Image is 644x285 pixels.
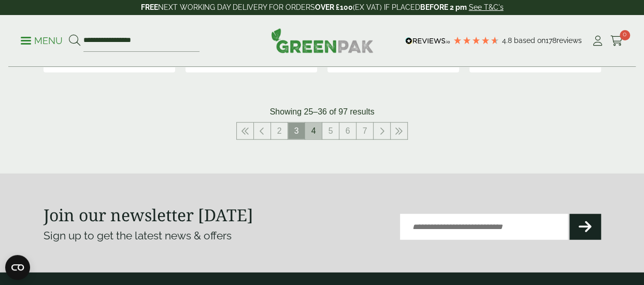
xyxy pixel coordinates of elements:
i: Cart [610,36,623,46]
span: 178 [546,36,556,45]
p: Menu [21,35,63,47]
span: 3 [288,123,305,139]
p: Showing 25–36 of 97 results [270,106,375,118]
span: 4.8 [502,36,514,45]
a: Menu [21,35,63,45]
img: REVIEWS.io [405,37,450,45]
span: Based on [514,36,546,45]
strong: OVER £100 [315,3,353,11]
p: Sign up to get the latest news & offers [44,227,294,244]
i: My Account [591,36,604,46]
span: reviews [556,36,582,45]
a: See T&C's [469,3,504,11]
a: 6 [339,123,356,139]
a: 0 [610,33,623,49]
a: 7 [356,123,373,139]
strong: BEFORE 2 pm [420,3,467,11]
button: Open CMP widget [5,255,30,280]
a: 5 [322,123,339,139]
div: 4.78 Stars [453,36,499,45]
a: 2 [271,123,288,139]
strong: FREE [141,3,158,11]
img: GreenPak Supplies [271,28,374,53]
a: 4 [305,123,322,139]
strong: Join our newsletter [DATE] [44,204,253,226]
span: 0 [620,30,630,40]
